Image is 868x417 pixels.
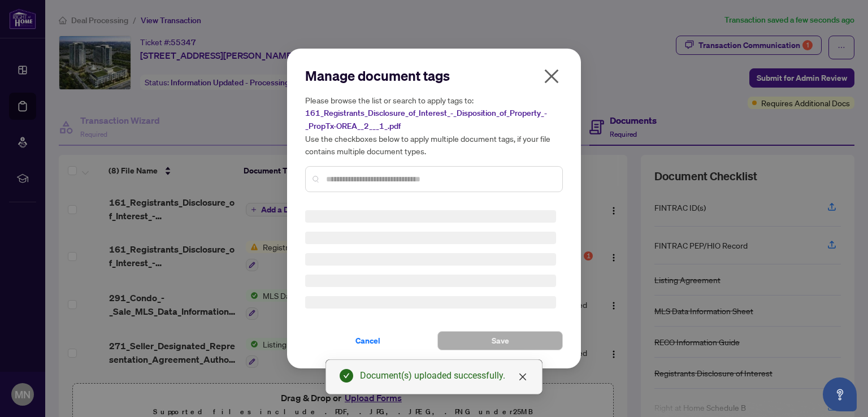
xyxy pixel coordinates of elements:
[517,371,529,383] a: Close
[305,331,431,350] button: Cancel
[355,332,380,350] span: Cancel
[518,372,527,381] span: close
[305,108,547,131] span: 161_Registrants_Disclosure_of_Interest_-_Disposition_of_Property_-_PropTx-OREA__2___1_.pdf
[823,377,857,411] button: Open asap
[305,67,563,85] h2: Manage document tags
[340,369,353,383] span: check-circle
[542,67,561,85] span: close
[360,369,528,383] div: Document(s) uploaded successfully.
[437,331,563,350] button: Save
[305,94,563,157] h5: Please browse the list or search to apply tags to: Use the checkboxes below to apply multiple doc...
